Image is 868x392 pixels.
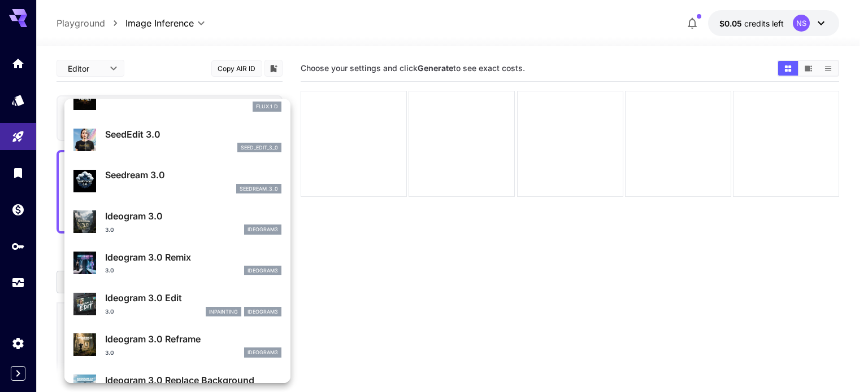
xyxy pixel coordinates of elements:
p: ideogram3 [248,349,278,356]
p: Ideogram 3.0 Edit [105,291,281,305]
p: Seedream 3.0 [105,168,281,182]
p: Ideogram 3.0 Replace Background [105,373,281,387]
p: SeedEdit 3.0 [105,127,281,141]
div: Ideogram 3.0 Edit3.0inpaintingideogram3 [73,287,281,321]
div: Ideogram 3.0 Reframe3.0ideogram3 [73,328,281,362]
p: Ideogram 3.0 Reframe [105,332,281,346]
p: FLUX.1 D [256,103,278,111]
div: FLUX.1 Krea [dev]FLUX.1 D [73,82,281,116]
div: SeedEdit 3.0seed_edit_3_0 [73,123,281,157]
p: 3.0 [105,266,114,275]
p: 3.0 [105,349,114,357]
p: ideogram3 [248,308,278,316]
p: Ideogram 3.0 Remix [105,250,281,264]
p: ideogram3 [248,267,278,275]
p: seed_edit_3_0 [241,144,278,152]
p: seedream_3_0 [240,185,278,193]
p: 3.0 [105,307,114,316]
p: 3.0 [105,226,114,234]
p: inpainting [209,308,238,316]
div: Ideogram 3.03.0ideogram3 [73,205,281,239]
div: Ideogram 3.0 Remix3.0ideogram3 [73,246,281,280]
p: ideogram3 [248,226,278,234]
p: Ideogram 3.0 [105,209,281,223]
div: Seedream 3.0seedream_3_0 [73,164,281,198]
